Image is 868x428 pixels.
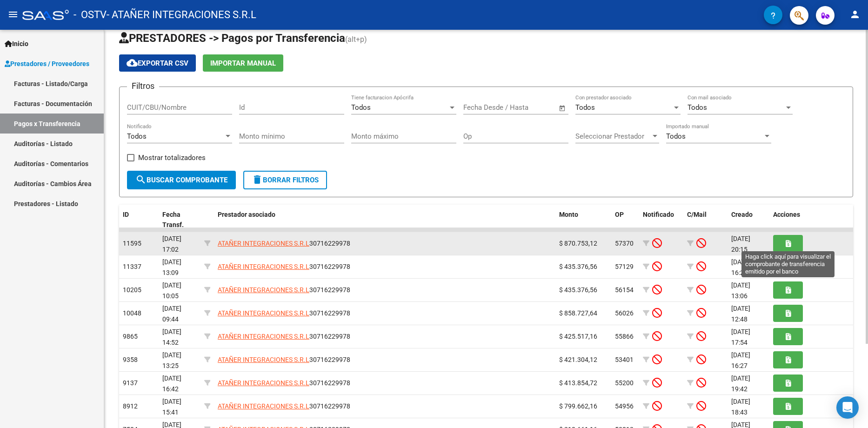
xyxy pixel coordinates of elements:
span: - ATAÑER INTEGRACIONES S.R.L [107,5,256,25]
span: $ 421.304,12 [559,356,597,363]
span: ATAÑER INTEGRACIONES S.R.L [218,309,309,317]
span: [DATE] 16:27 [731,351,750,369]
button: Buscar Comprobante [127,171,236,189]
span: Acciones [773,211,800,218]
span: [DATE] 09:44 [162,305,181,323]
span: Monto [559,211,578,218]
span: 57370 [615,240,634,247]
h3: Filtros [127,80,159,93]
span: - OSTV [73,5,107,25]
span: 55200 [615,379,634,387]
span: $ 799.662,16 [559,402,597,410]
span: [DATE] 10:05 [162,281,181,300]
span: Exportar CSV [127,59,188,67]
span: C/Mail [687,211,707,218]
span: 53401 [615,356,634,363]
span: PRESTADORES -> Pagos por Transferencia [119,32,345,45]
span: ATAÑER INTEGRACIONES S.R.L [218,333,309,340]
button: Exportar CSV [119,54,196,72]
span: 10205 [123,286,141,294]
span: [DATE] 15:41 [162,398,181,416]
datatable-header-cell: C/Mail [683,205,728,235]
span: [DATE] 14:52 [162,328,181,346]
datatable-header-cell: ID [119,205,159,235]
span: Prestador asociado [218,211,275,218]
span: [DATE] 16:42 [162,374,181,393]
span: Todos [127,132,147,140]
span: Prestadores / Proveedores [5,59,89,69]
span: Todos [688,103,707,112]
span: 55866 [615,333,634,340]
span: ATAÑER INTEGRACIONES S.R.L [218,356,309,363]
span: $ 435.376,56 [559,286,597,294]
span: Todos [351,103,371,112]
span: 30716229978 [218,379,350,387]
datatable-header-cell: Creado [728,205,769,235]
span: Seleccionar Prestador [575,132,651,140]
datatable-header-cell: Monto [555,205,611,235]
span: 8912 [123,402,138,410]
span: 56154 [615,286,634,294]
datatable-header-cell: OP [611,205,639,235]
span: 30716229978 [218,263,350,270]
datatable-header-cell: Prestador asociado [214,205,555,235]
datatable-header-cell: Notificado [639,205,683,235]
button: Borrar Filtros [243,171,327,189]
span: [DATE] 16:21 [731,258,750,276]
mat-icon: menu [7,9,19,20]
span: ATAÑER INTEGRACIONES S.R.L [218,402,309,410]
span: Creado [731,211,753,218]
span: [DATE] 13:06 [731,281,750,300]
mat-icon: person [849,9,861,20]
span: [DATE] 20:15 [731,235,750,253]
button: Importar Manual [203,54,283,72]
span: ATAÑER INTEGRACIONES S.R.L [218,240,309,247]
span: 9137 [123,379,138,387]
span: Todos [575,103,595,112]
input: Fecha inicio [463,103,501,112]
span: [DATE] 12:48 [731,305,750,323]
span: Importar Manual [210,59,276,67]
datatable-header-cell: Acciones [769,205,853,235]
span: ID [123,211,129,218]
input: Fecha fin [509,103,554,112]
span: $ 425.517,16 [559,333,597,340]
span: 11595 [123,240,141,247]
span: OP [615,211,624,218]
span: [DATE] 17:54 [731,328,750,346]
span: $ 413.854,72 [559,379,597,387]
span: 30716229978 [218,309,350,317]
span: 30716229978 [218,333,350,340]
span: $ 870.753,12 [559,240,597,247]
span: ATAÑER INTEGRACIONES S.R.L [218,286,309,294]
span: 10048 [123,309,141,317]
mat-icon: delete [252,174,263,185]
span: 56026 [615,309,634,317]
datatable-header-cell: Fecha Transf. [159,205,200,235]
span: [DATE] 17:02 [162,235,181,253]
mat-icon: search [135,174,147,185]
span: ATAÑER INTEGRACIONES S.R.L [218,379,309,387]
span: [DATE] 18:43 [731,398,750,416]
mat-icon: cloud_download [127,57,138,68]
span: 30716229978 [218,356,350,363]
span: Todos [666,132,686,140]
span: (alt+p) [345,35,367,44]
span: Inicio [5,39,28,49]
span: 54956 [615,402,634,410]
span: 9358 [123,356,138,363]
span: Mostrar totalizadores [138,152,206,163]
span: 30716229978 [218,240,350,247]
span: [DATE] 13:25 [162,351,181,369]
span: 57129 [615,263,634,270]
div: Open Intercom Messenger [836,396,859,419]
button: Open calendar [557,103,568,114]
span: 30716229978 [218,286,350,294]
span: Borrar Filtros [252,176,319,184]
span: [DATE] 13:09 [162,258,181,276]
span: 11337 [123,263,141,270]
span: ATAÑER INTEGRACIONES S.R.L [218,263,309,270]
span: Notificado [643,211,674,218]
span: $ 435.376,56 [559,263,597,270]
span: $ 858.727,64 [559,309,597,317]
